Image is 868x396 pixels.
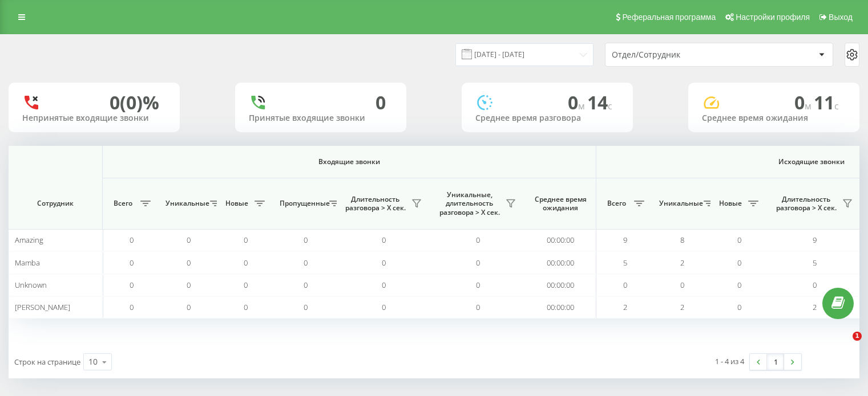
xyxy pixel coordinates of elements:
span: 0 [680,280,684,290]
span: 0 [187,302,191,312]
div: Непринятые входящие звонки [22,113,166,123]
span: 0 [187,280,191,290]
span: Реферальная программа [622,13,716,22]
span: 0 [737,302,741,312]
span: Длительность разговора > Х сек. [342,195,408,213]
span: 0 [304,302,308,312]
span: 0 [304,258,308,268]
span: Среднее время ожидания [534,195,587,213]
span: 0 [244,235,248,245]
span: 0 [813,280,817,290]
span: 0 [476,235,480,245]
span: Настройки профиля [736,13,810,22]
span: 0 [737,235,741,245]
span: Amazing [15,235,43,245]
a: 1 [767,354,784,370]
span: 0 [244,280,248,290]
span: Длительность разговора > Х сек. [773,195,839,213]
div: Принятые входящие звонки [249,113,393,123]
span: 0 [304,280,308,290]
span: Входящие звонки [132,157,566,166]
span: Сотрудник [18,199,92,208]
span: 0 [130,235,134,245]
div: Среднее время ожидания [702,113,846,123]
span: 0 [382,235,386,245]
span: м [805,100,814,112]
span: 2 [680,302,684,312]
span: м [578,100,587,112]
span: Unknown [15,280,47,290]
span: Новые [716,199,745,208]
span: 0 [382,302,386,312]
span: 0 [476,258,480,268]
span: 11 [814,90,839,115]
span: 0 [130,302,134,312]
span: 2 [680,258,684,268]
iframe: Intercom live chat [829,332,857,359]
span: 0 [623,280,627,290]
span: Пропущенные [280,199,326,208]
span: 2 [623,302,627,312]
span: Уникальные [165,199,207,208]
span: 5 [623,258,627,268]
div: 1 - 4 из 4 [715,356,744,367]
span: Уникальные [659,199,700,208]
span: 0 [382,258,386,268]
span: Выход [829,13,853,22]
span: 14 [587,90,612,115]
span: 0 [130,280,134,290]
td: 00:00:00 [525,274,596,296]
td: 00:00:00 [525,229,596,251]
span: 0 [244,258,248,268]
span: c [608,100,612,112]
span: 0 [187,258,191,268]
span: 0 [737,258,741,268]
span: 9 [623,235,627,245]
span: 2 [813,302,817,312]
span: Уникальные, длительность разговора > Х сек. [437,190,502,217]
span: 8 [680,235,684,245]
div: 10 [88,356,98,368]
span: 0 [476,280,480,290]
div: Отдел/Сотрудник [612,50,748,60]
div: 0 (0)% [110,92,159,113]
div: 0 [376,92,386,113]
div: Среднее время разговора [475,113,619,123]
span: Всего [108,199,137,208]
span: 0 [130,258,134,268]
span: 0 [568,90,587,115]
span: 0 [244,302,248,312]
span: [PERSON_NAME] [15,302,70,312]
span: 0 [794,90,814,115]
span: Всего [602,199,631,208]
span: 9 [813,235,817,245]
span: Mamba [15,258,40,268]
span: Строк на странице [14,357,80,367]
span: 1 [853,332,862,341]
span: 0 [304,235,308,245]
span: Новые [223,199,251,208]
span: c [834,100,839,112]
span: 5 [813,258,817,268]
span: 0 [187,235,191,245]
span: 0 [382,280,386,290]
span: 0 [737,280,741,290]
span: 0 [476,302,480,312]
td: 00:00:00 [525,296,596,319]
td: 00:00:00 [525,251,596,273]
